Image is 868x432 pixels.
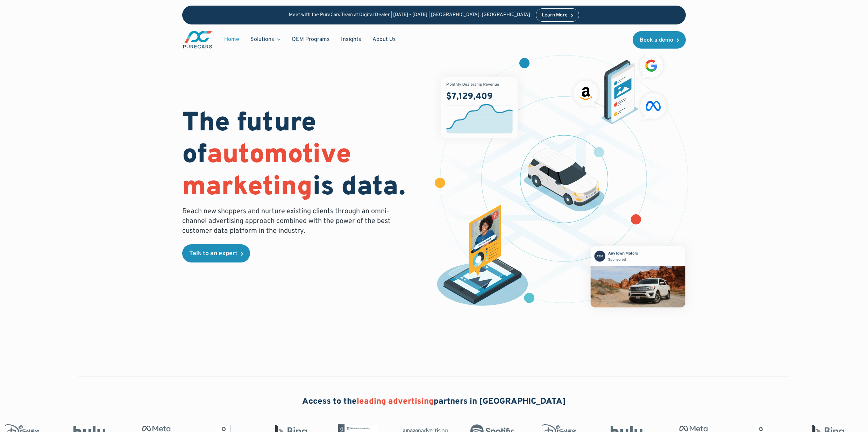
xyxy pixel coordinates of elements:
span: leading advertising [357,396,434,407]
h2: Access to the partners in [GEOGRAPHIC_DATA] [302,396,566,408]
a: Learn More [536,8,579,22]
a: Insights [335,33,367,46]
p: Reach new shoppers and nurture existing clients through an omni-channel advertising approach comb... [182,207,395,236]
a: About Us [367,33,401,46]
img: mockup of facebook post [577,233,698,320]
p: Meet with the PureCars Team at Digital Dealer | [DATE] - [DATE] | [GEOGRAPHIC_DATA], [GEOGRAPHIC_... [289,12,530,18]
div: Talk to an expert [189,251,237,257]
a: main [182,30,213,49]
span: automotive marketing [182,139,351,204]
a: Book a demo [633,31,686,49]
div: Solutions [250,36,274,43]
img: chart showing monthly dealership revenue of $7m [441,77,518,138]
h1: The future of is data. [182,108,426,204]
a: OEM Programs [286,33,335,46]
img: ads on social media and advertising partners [570,50,670,124]
a: Talk to an expert [182,244,250,262]
a: Home [219,33,245,46]
img: illustration of a vehicle [524,148,604,211]
div: Learn More [542,13,568,18]
img: persona of a buyer [430,205,535,309]
div: Solutions [245,33,286,46]
img: purecars logo [182,30,213,49]
div: Book a demo [640,37,673,43]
